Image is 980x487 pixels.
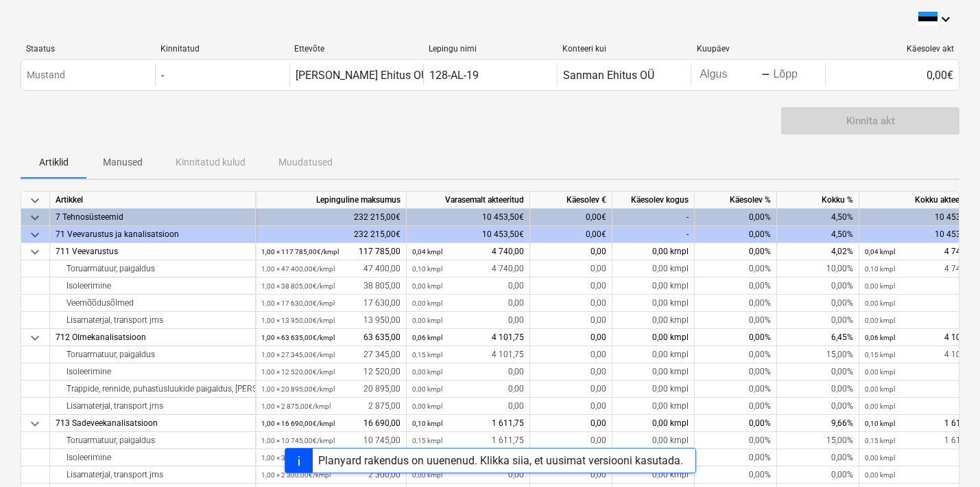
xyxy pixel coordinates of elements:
div: Kinnitatud [160,44,284,54]
div: 0,00 [865,278,977,295]
div: Lisamaterjal, transport jms [56,398,250,415]
small: 0,00 kmpl [412,282,442,290]
p: Mustand [27,68,65,82]
div: 0,00 kmpl [612,398,695,415]
div: 0,00 kmpl [612,363,695,381]
div: 0,00 kmpl [612,295,695,312]
div: - [612,209,695,226]
div: Planyard rakendus on uuenenud. Klikka siia, et uusimat versiooni kasutada. [318,454,683,467]
div: 10 453,50€ [407,209,530,226]
div: 0,00 [865,295,977,312]
div: 10 745,00 [261,432,401,449]
div: [PERSON_NAME] Ehitus OÜ [296,69,428,82]
small: 0,15 kmpl [412,351,442,359]
small: 0,06 kmpl [865,334,895,341]
div: 17 630,00 [261,295,401,312]
div: 0,00% [777,312,859,329]
div: 0,00 [530,415,612,432]
div: 4,02% [777,243,859,260]
div: 0,00% [695,398,777,415]
div: 4 101,75 [865,346,977,363]
div: 20 895,00 [261,381,401,398]
div: 0,00€ [825,64,959,86]
small: 1,00 × 2 875,00€ / kmpl [261,403,331,410]
small: 0,00 kmpl [412,299,442,307]
div: 0,00% [695,432,777,449]
div: 0,00% [695,209,777,226]
small: 0,04 kmpl [865,248,895,256]
small: 0,00 kmpl [865,282,895,290]
div: 0,00% [777,295,859,312]
div: 0,00 [865,381,977,398]
div: Lepingu nimi [429,44,552,54]
div: 0,00% [695,363,777,381]
small: 1,00 × 47 400,00€ / kmpl [261,265,335,273]
div: 0,00 kmpl [612,329,695,346]
div: 0,00 [865,398,977,415]
div: Käesolev akt [830,44,954,54]
div: Toruarmatuur, paigaldus [56,346,250,363]
span: keyboard_arrow_down [27,192,43,209]
div: 1 611,75 [412,432,524,449]
div: 0,00 [412,312,524,329]
div: 38 805,00 [261,278,401,295]
small: 1,00 × 117 785,00€ / kmpl [261,248,339,256]
small: 1,00 × 27 345,00€ / kmpl [261,351,335,359]
div: 1 611,75 [412,415,524,432]
div: Lisamaterjal, transport jms [56,466,250,484]
div: 0,00 [865,363,977,381]
div: 0,00 [530,260,612,278]
div: 16 690,00 [261,415,401,432]
div: 0,00 [530,432,612,449]
div: 0,00% [695,466,777,484]
div: - [761,71,770,79]
div: 0,00 kmpl [612,381,695,398]
div: Veemõõdusõlmed [56,295,250,312]
div: 0,00 [530,346,612,363]
div: 0,00 kmpl [612,312,695,329]
span: keyboard_arrow_down [27,209,43,226]
small: 0,00 kmpl [865,317,895,324]
div: 0,00% [777,466,859,484]
span: keyboard_arrow_down [27,330,43,346]
small: 0,00 kmpl [865,471,895,479]
div: Trappide, rennide, puhastusluukide paigaldus, [PERSON_NAME] läbiviigud [56,381,250,398]
small: 1,00 × 13 950,00€ / kmpl [261,317,335,324]
small: 0,00 kmpl [412,317,442,324]
small: 0,10 kmpl [865,420,895,427]
small: 0,10 kmpl [412,265,442,273]
input: Lõpp [770,65,835,84]
div: 4,50% [777,209,859,226]
input: Algus [697,65,761,84]
div: 0,00 [412,381,524,398]
small: 0,00 kmpl [412,471,442,479]
div: Isoleerimine [56,278,250,295]
div: Varasemalt akteeritud [407,192,530,209]
small: 0,00 kmpl [412,368,442,376]
div: 0,00 [865,466,977,484]
div: 0,00 kmpl [612,346,695,363]
div: 128-AL-19 [429,69,479,82]
div: 711 Veevarustus [56,243,250,260]
div: 0,00 [530,381,612,398]
div: 0,00€ [530,226,612,243]
div: 4 740,00 [412,243,524,260]
small: 0,15 kmpl [865,351,895,359]
div: 4,50% [777,226,859,243]
small: 0,00 kmpl [865,403,895,410]
small: 1,00 × 10 745,00€ / kmpl [261,437,335,444]
small: 0,10 kmpl [865,265,895,273]
div: 232 215,00€ [256,226,407,243]
div: 0,00 [530,278,612,295]
div: Kokku % [777,192,859,209]
div: 0,00 [530,243,612,260]
div: 0,00 [530,363,612,381]
div: 4 740,00 [865,243,977,260]
div: 0,00 kmpl [612,243,695,260]
div: Toruarmatuur, paigaldus [56,432,250,449]
small: 0,15 kmpl [865,437,895,444]
div: 0,00% [695,312,777,329]
div: 2 300,00 [261,466,401,484]
div: 0,00% [695,260,777,278]
div: Käesolev % [695,192,777,209]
